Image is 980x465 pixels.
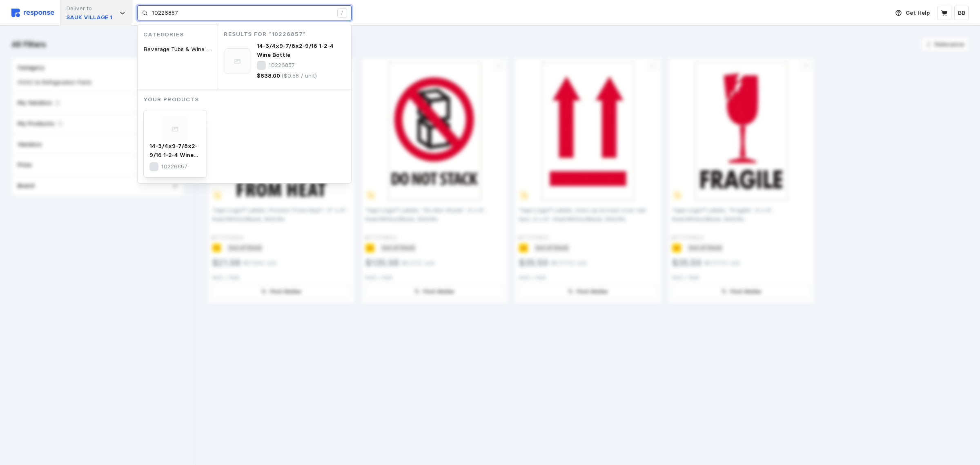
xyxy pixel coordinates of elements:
[161,162,187,171] p: 10226857
[66,13,112,22] p: SAUK VILLAGE 1
[269,61,295,70] p: 10226857
[152,6,333,20] input: Search for a product name or SKU
[891,5,935,21] button: Get Help
[224,30,351,39] p: Results for "10226857"
[143,95,351,104] p: Your Products
[958,9,965,18] p: BB
[954,6,969,20] button: BB
[143,30,218,39] p: Categories
[66,4,112,13] p: Deliver to
[225,48,250,74] img: svg%3e
[257,42,334,58] span: 14-3/4x9-7/8x2-9/16 1-2-4 Wine Bottle
[143,45,243,53] span: Beverage Tubs & Wine & Ice Buckets
[149,142,198,167] span: 14-3/4x9-7/8x2-9/16 1-2-4 Wine Bottle
[11,9,54,17] img: svg%3e
[149,116,201,142] img: svg%3e
[337,8,347,18] div: /
[257,72,280,80] p: $638.00
[282,72,317,80] p: ($0.58 / unit)
[906,9,930,18] p: Get Help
